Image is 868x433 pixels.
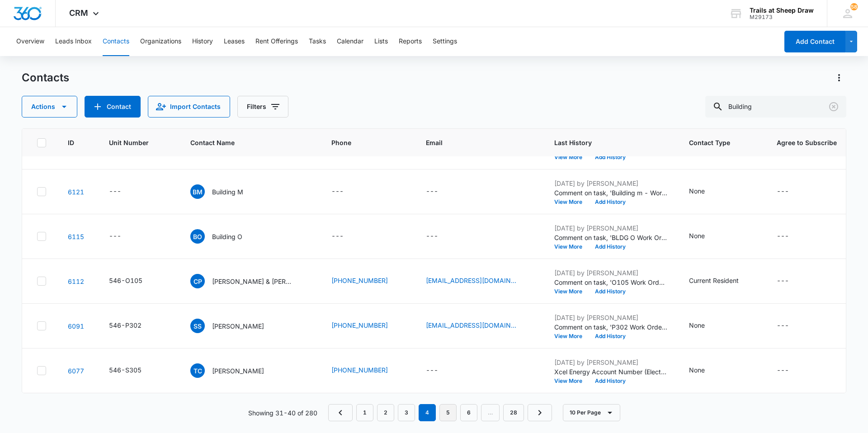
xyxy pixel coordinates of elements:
div: 546-P302 [109,320,142,330]
button: History [192,27,213,56]
p: [PERSON_NAME] [212,321,264,331]
p: [DATE] by [PERSON_NAME] [554,223,667,233]
a: Page 3 [398,404,415,421]
div: Contact Name - Building O - Select to Edit Field [190,229,259,244]
button: Actions [832,71,846,85]
div: Agree to Subscribe - - Select to Edit Field [777,186,805,197]
button: Import Contacts [148,96,230,118]
a: Navigate to contact details page for Building M [68,188,84,196]
p: [DATE] by [PERSON_NAME] [554,358,667,367]
div: Contact Type - None - Select to Edit Field [689,186,721,197]
span: ID [68,138,74,147]
h1: Contacts [22,71,69,85]
a: Page 28 [503,404,524,421]
a: [PHONE_NUMBER] [331,276,388,285]
div: notifications count [850,3,858,10]
p: Comment on task, 'O105 Work Order ' "Tramar came out and fixed it, I believe he said he replaced ... [554,278,667,287]
nav: Pagination [328,404,552,421]
button: Add History [589,199,632,205]
button: Overview [16,27,44,56]
p: [PERSON_NAME] & [PERSON_NAME] [212,277,293,286]
div: Unit Number - 546-S305 - Select to Edit Field [109,365,158,376]
div: --- [777,231,789,242]
button: View More [554,199,589,205]
button: Add History [589,155,632,160]
div: Contact Type - Current Resident - Select to Edit Field [689,276,755,287]
p: [PERSON_NAME] [212,366,264,376]
div: Phone - - Select to Edit Field [331,231,360,242]
span: Email [426,138,519,147]
a: Navigate to contact details page for Building O [68,233,84,240]
div: Phone - (970) 690-1635 - Select to Edit Field [331,365,404,376]
input: Search Contacts [705,96,846,118]
button: Add Contact [784,31,845,52]
div: Current Resident [689,276,739,285]
button: Add Contact [85,96,141,118]
div: --- [109,231,121,242]
p: Showing 31-40 of 280 [248,408,317,418]
a: Page 2 [377,404,394,421]
div: Contact Name - Caitlin Pankey & Thomas Smith - Select to Edit Field [190,274,310,288]
a: [EMAIL_ADDRESS][DOMAIN_NAME] [426,276,516,285]
span: Last History [554,138,654,147]
button: Leases [224,27,245,56]
button: Reports [399,27,422,56]
span: Unit Number [109,138,169,147]
div: Phone - (970) 473-0846 - Select to Edit Field [331,320,404,331]
em: 4 [419,404,436,421]
div: Contact Type - None - Select to Edit Field [689,320,721,331]
div: Agree to Subscribe - - Select to Edit Field [777,365,805,376]
div: Email - sydneestreeter2@gmail.com - Select to Edit Field [426,320,533,331]
div: Email - caitlinpankey11@gmail.com - Select to Edit Field [426,276,533,287]
p: Comment on task, 'P302 Work Order ' "Pull chain was tangled causing it to trip untangled pull cha... [554,322,667,332]
div: Phone - (970) 301-6265 - Select to Edit Field [331,276,404,287]
span: Contact Name [190,138,297,147]
div: --- [331,186,344,197]
button: Tasks [309,27,326,56]
a: [EMAIL_ADDRESS][DOMAIN_NAME] [426,320,516,330]
a: Navigate to contact details page for Sydnee Streeter [68,322,84,330]
div: account name [750,7,814,14]
button: View More [554,334,589,339]
div: Unit Number - - Select to Edit Field [109,231,137,242]
button: View More [554,378,589,384]
div: None [689,365,705,375]
div: 546-O105 [109,276,142,285]
button: 10 Per Page [563,404,620,421]
div: --- [777,276,789,287]
div: --- [777,320,789,331]
div: None [689,231,705,240]
div: Contact Name - Sydnee Streeter - Select to Edit Field [190,319,280,333]
div: None [689,186,705,196]
p: [DATE] by [PERSON_NAME] [554,313,667,322]
a: Page 6 [460,404,477,421]
span: CP [190,274,205,288]
div: --- [426,365,438,376]
a: Navigate to contact details page for Thalia Calderon [68,367,84,375]
div: Contact Name - Building M - Select to Edit Field [190,184,259,199]
div: None [689,320,705,330]
span: BM [190,184,205,199]
button: Settings [433,27,457,56]
a: Page 1 [356,404,373,421]
p: Xcel Energy Account Number (Electric) changed to 53-0015258082-1. [554,367,667,377]
a: [PHONE_NUMBER] [331,320,388,330]
p: Comment on task, 'Building m - Work Order ' "Austin and I removed the formed around the concrete ... [554,188,667,198]
div: Email - - Select to Edit Field [426,231,454,242]
button: Add History [589,244,632,249]
div: Agree to Subscribe - - Select to Edit Field [777,276,805,287]
p: [DATE] by [PERSON_NAME] [554,179,667,188]
div: Email - - Select to Edit Field [426,365,454,376]
button: Contacts [103,27,129,56]
span: 58 [850,3,858,10]
p: Building M [212,187,243,197]
button: View More [554,289,589,294]
div: Unit Number - 546-P302 - Select to Edit Field [109,320,158,331]
span: BO [190,229,205,244]
button: Filters [237,96,288,118]
div: Contact Type - None - Select to Edit Field [689,231,721,242]
button: Leads Inbox [55,27,92,56]
a: Page 5 [439,404,457,421]
button: Organizations [140,27,181,56]
p: [DATE] by [PERSON_NAME] [554,268,667,278]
